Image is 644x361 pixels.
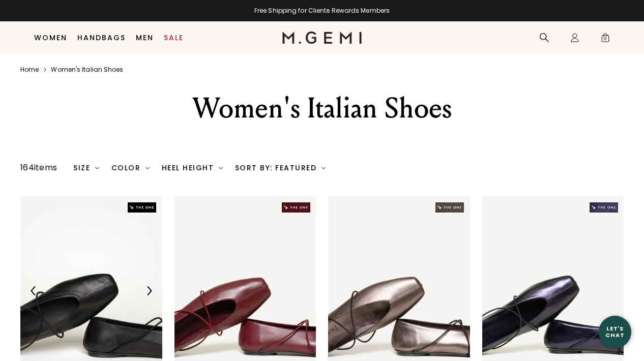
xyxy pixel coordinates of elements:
div: Size [73,164,99,172]
div: Heel Height [162,164,223,172]
div: Let's Chat [599,325,631,338]
img: Next Arrow [144,286,154,295]
img: chevron-down.svg [95,166,99,170]
span: 0 [600,35,610,45]
a: Women's italian shoes [51,66,123,74]
img: chevron-down.svg [219,166,223,170]
a: Women [34,34,67,42]
img: Previous Arrow [29,286,38,295]
div: Color [111,164,150,172]
div: Women's Italian Shoes [133,90,511,127]
img: chevron-down.svg [321,166,326,170]
img: The One tag [128,202,156,213]
a: Men [136,34,154,42]
a: Handbags [77,34,126,42]
a: Home [20,66,39,74]
div: Sort By: Featured [235,164,326,172]
img: chevron-down.svg [145,166,150,170]
img: M.Gemi [282,32,362,44]
div: 164 items [20,162,57,174]
a: Sale [164,34,184,42]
